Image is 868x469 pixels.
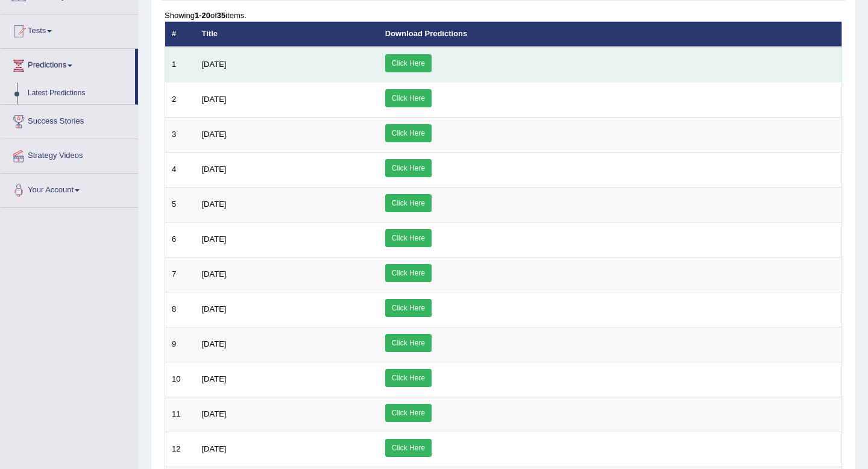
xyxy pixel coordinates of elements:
th: Title [195,22,379,47]
td: 5 [165,187,195,222]
b: 35 [217,11,225,20]
a: Click Here [385,124,432,142]
td: 2 [165,82,195,117]
a: Click Here [385,369,432,387]
a: Click Here [385,439,432,457]
a: Click Here [385,194,432,212]
span: [DATE] [202,165,227,174]
span: [DATE] [202,60,227,69]
td: 7 [165,257,195,292]
td: 10 [165,362,195,397]
span: [DATE] [202,374,227,383]
a: Click Here [385,264,432,282]
span: [DATE] [202,130,227,139]
span: [DATE] [202,200,227,209]
th: # [165,22,195,47]
a: Click Here [385,334,432,352]
a: Strategy Videos [1,139,138,169]
a: Click Here [385,159,432,177]
b: 1-20 [195,11,210,20]
span: [DATE] [202,304,227,313]
span: [DATE] [202,409,227,418]
td: 9 [165,327,195,362]
span: [DATE] [202,444,227,453]
a: Click Here [385,54,432,72]
span: [DATE] [202,339,227,348]
span: [DATE] [202,269,227,279]
td: 1 [165,47,195,83]
a: Click Here [385,299,432,317]
td: 8 [165,292,195,327]
span: [DATE] [202,95,227,104]
a: Predictions [1,49,135,79]
a: Click Here [385,89,432,107]
td: 12 [165,432,195,467]
a: Click Here [385,404,432,422]
td: 6 [165,222,195,257]
td: 11 [165,397,195,432]
a: Success Stories [1,105,138,135]
a: Click Here [385,229,432,247]
a: Tests [1,14,138,45]
a: Your Account [1,174,138,204]
span: [DATE] [202,234,227,244]
td: 4 [165,152,195,187]
th: Download Predictions [379,22,842,47]
td: 3 [165,117,195,152]
a: Latest Predictions [22,83,135,104]
div: Showing of items. [165,10,842,21]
